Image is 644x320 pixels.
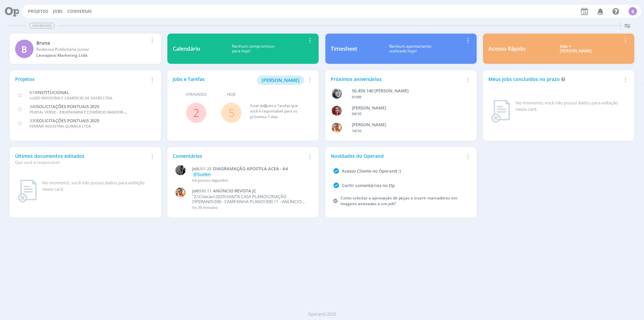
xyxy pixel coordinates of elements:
[332,106,342,116] img: G
[192,194,310,204] p: "Z:\Criacao\2025\SANTA CASA PLANO\CRIAÇÃO OPERAND\590 - CAMPANHA PLANO\590.11 - ANÚNCIO REVISTA J...
[30,124,91,129] span: FERRARI INDÚSTRIA QUÍMICA LTDA
[488,45,526,53] div: Acesso Rápido
[192,166,310,172] a: Job261.26DIAGRAMAÇÃO APOSTILA ACEA - A4
[192,205,217,210] span: há 29 minutos
[15,159,148,166] div: Que você é responsável
[228,105,234,120] a: 5
[30,118,37,124] span: 330
[531,44,621,54] div: Jobs > [PERSON_NAME]
[67,8,92,14] a: Conversas
[30,108,156,115] span: PORTAL VERDE - ENGENHARIA E COMÉRCIO BANDEIRANTES LTDA. SCP 6
[352,111,361,116] span: 04/10
[15,152,148,166] div: Últimos documentos editados
[192,178,228,183] span: há poucos segundos
[28,8,48,14] a: Projetos
[30,95,113,100] span: LUIZZI INDÚSTRIA E COMÉRCIO DE SOFÁS LTDA.
[331,45,357,53] div: Timesheet
[342,182,395,188] a: Curtir comentários no Op
[42,180,153,193] div: No momento, você não possui dados para exibição neste card.
[193,171,211,177] span: @Suelen
[262,77,300,83] span: [PERSON_NAME]
[37,103,99,109] span: SOLICITAÇÕES PONTUAIS 2025
[53,8,63,14] a: Jobs
[15,40,34,58] div: B
[357,44,464,54] div: Nenhum apontamento realizado hoje!
[29,23,55,29] span: Dashboard
[18,180,37,202] img: dashboard_not_found.png
[186,92,207,97] span: Atrasados
[331,152,464,159] div: Novidades do Operand
[173,76,306,85] div: Jobs e Tarefas
[30,103,37,109] span: 340
[352,122,461,128] div: VICTOR MIRON COUTO
[628,5,637,17] button: B
[37,118,99,124] span: SOLICITAÇÕES PONTUAIS 2025
[199,166,212,172] span: 261.26
[10,34,161,64] a: BBrunaRedatora Publicitária JuniorLeoraposo Marketing Ltda.
[516,100,626,113] div: No momento, você não possui dados para exibição neste card.
[173,45,200,53] div: Calendário
[340,195,457,207] a: Como solicitar a aprovação de peças e inserir marcadores em imagens anexadas a um job?
[332,89,342,99] img: J
[352,88,461,94] div: 50.459.140 JANAÍNA LUNA FERRO
[213,166,288,172] span: DIAGRAMAÇÃO APOSTILA ACEA - A4
[30,117,99,124] a: 330SOLICITAÇÕES PONTUAIS 2025
[65,9,94,14] button: Conversas
[488,76,621,83] div: Meus Jobs concluídos no prazo
[37,89,69,95] span: INSTITUCIONAL
[36,46,148,52] div: Redatora Publicitária Junior
[26,9,50,14] button: Projetos
[331,76,464,83] div: Próximos aniversários
[30,103,99,109] a: 340SOLICITAÇÕES PONTUAIS 2025
[352,94,361,99] span: 01/09
[257,77,304,83] a: [PERSON_NAME]
[325,34,477,64] a: TimesheetNenhum apontamentorealizado hoje!
[36,52,148,58] div: Leoraposo Marketing Ltda.
[491,100,510,123] img: dashboard_not_found.png
[173,152,306,159] div: Comentários
[629,7,637,15] div: B
[175,187,185,197] img: V
[352,105,461,111] div: GIOVANA DE OLIVEIRA PERSINOTI
[30,89,37,95] span: 614
[227,92,236,97] span: Hoje
[15,76,148,83] div: Projetos
[199,188,212,194] span: 590.11
[264,103,266,108] span: 2
[200,44,306,54] div: Nenhum compromisso para hoje!
[193,105,199,120] a: 2
[250,103,307,120] div: Total de Jobs e Tarefas que você é responsável para os próximos 7 dias
[175,165,185,175] img: P
[342,168,401,174] a: Acesso Cliente no Operand :)
[352,128,361,133] span: 14/10
[30,89,69,95] a: 614INSTITUCIONAL
[192,188,310,194] a: Job590.11ANÚNCIO REVISTA JC
[257,76,304,85] button: [PERSON_NAME]
[36,39,148,46] div: Bruna
[213,188,256,194] span: ANÚNCIO REVISTA JC
[332,123,342,133] img: V
[51,9,65,14] button: Jobs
